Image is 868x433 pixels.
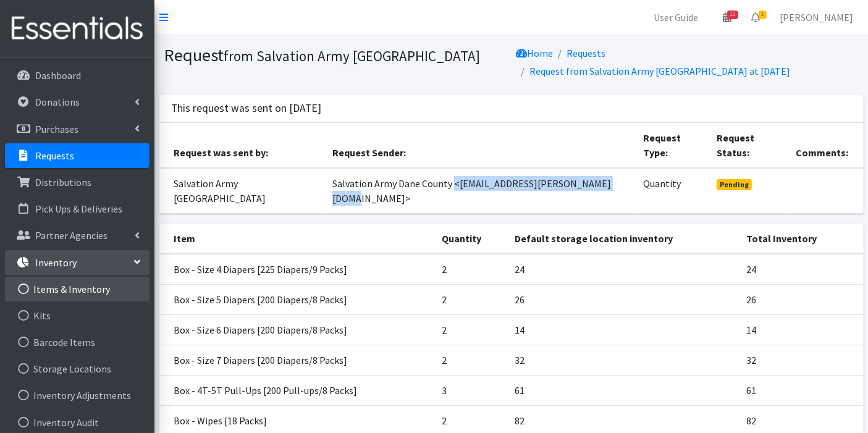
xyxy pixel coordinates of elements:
a: Request from Salvation Army [GEOGRAPHIC_DATA] at [DATE] [529,65,790,77]
p: Requests [35,149,74,162]
td: 32 [739,345,864,375]
td: Box - Size 4 Diapers [225 Diapers/9 Packs] [159,254,435,285]
p: Dashboard [35,69,81,82]
th: Default storage location inventory [507,224,739,254]
a: Partner Agencies [5,223,150,248]
th: Request Sender: [325,123,636,168]
small: from Salvation Army [GEOGRAPHIC_DATA] [224,47,481,65]
td: 14 [507,314,739,345]
td: 26 [507,284,739,314]
td: 61 [739,375,864,405]
td: Box - Size 7 Diapers [200 Diapers/8 Packs] [159,345,435,375]
a: [PERSON_NAME] [770,5,863,30]
td: 24 [507,254,739,285]
a: Pick Ups & Deliveries [5,196,150,221]
a: 12 [713,5,741,30]
td: 2 [435,284,508,314]
td: Box - Size 5 Diapers [200 Diapers/8 Packs] [159,284,435,314]
a: Inventory Adjustments [5,383,150,408]
th: Quantity [435,224,508,254]
a: Donations [5,90,150,114]
th: Request Status: [709,123,789,168]
a: Purchases [5,117,150,141]
td: 32 [507,345,739,375]
a: Dashboard [5,63,150,88]
a: Distributions [5,170,150,195]
td: 61 [507,375,739,405]
td: Quantity [636,168,709,214]
td: Box - Size 6 Diapers [200 Diapers/8 Packs] [159,314,435,345]
td: Box - 4T-5T Pull-Ups [200 Pull-ups/8 Packs] [159,375,435,405]
p: Purchases [35,123,78,135]
a: Items & Inventory [5,277,150,301]
td: Salvation Army Dane County <[EMAIL_ADDRESS][PERSON_NAME][DOMAIN_NAME]> [325,168,636,214]
td: 24 [739,254,864,285]
h1: Request [164,44,507,66]
p: Distributions [35,176,91,188]
p: Pick Ups & Deliveries [35,203,122,215]
a: Requests [567,47,605,59]
a: Inventory [5,250,150,275]
td: 2 [435,254,508,285]
img: HumanEssentials [5,8,150,49]
th: Request was sent by: [159,123,325,168]
span: 12 [727,11,738,19]
a: 1 [741,5,770,30]
td: 3 [435,375,508,405]
th: Comments: [788,123,863,168]
td: Salvation Army [GEOGRAPHIC_DATA] [159,168,325,214]
a: User Guide [644,5,708,30]
a: Requests [5,143,150,168]
a: Barcode Items [5,330,150,355]
td: 26 [739,284,864,314]
a: Home [516,47,553,59]
a: Kits [5,303,150,328]
p: Inventory [35,256,77,269]
th: Request Type: [636,123,709,168]
td: 2 [435,345,508,375]
span: Pending [717,179,752,190]
span: 1 [759,11,767,19]
th: Item [159,224,435,254]
a: Storage Locations [5,356,150,381]
p: Partner Agencies [35,229,107,242]
td: 2 [435,314,508,345]
h3: This request was sent on [DATE] [172,102,322,115]
p: Donations [35,96,80,108]
th: Total Inventory [739,224,864,254]
td: 14 [739,314,864,345]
